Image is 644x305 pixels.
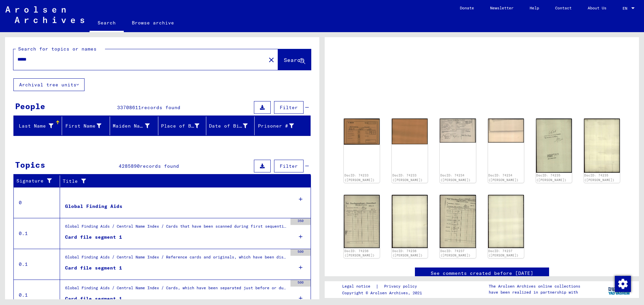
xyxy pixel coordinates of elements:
img: Change consent [615,276,631,292]
td: 0.1 [14,218,60,249]
div: Global Finding Aids [65,203,122,210]
a: DocID: 74233 ([PERSON_NAME]) [344,173,375,182]
div: Global Finding Aids / Central Name Index / Reference cards and originals, which have been discove... [65,254,287,263]
div: First Name [65,123,102,130]
mat-header-cell: Date of Birth [206,117,255,135]
div: Date of Birth [209,123,248,130]
div: 350 [290,218,311,225]
div: Global Finding Aids / Central Name Index / Cards that have been scanned during first sequential m... [65,223,287,233]
a: Browse archive [124,15,182,31]
span: Search [284,57,304,63]
div: Global Finding Aids / Central Name Index / Cards, which have been separated just before or during... [65,285,287,294]
button: Search [278,49,311,70]
div: Signature [16,176,61,186]
mat-header-cell: Prisoner # [255,117,311,135]
p: have been realized in partnership with [489,289,580,295]
img: 001.jpg [536,119,572,173]
mat-header-cell: Place of Birth [158,117,207,135]
div: First Name [65,121,110,131]
img: 001.jpg [344,195,380,248]
a: DocID: 74237 ([PERSON_NAME]) [440,249,471,257]
a: DocID: 74237 ([PERSON_NAME]) [488,249,519,257]
span: EN [623,6,630,11]
div: Date of Birth [209,121,256,131]
a: Search [90,15,124,32]
div: People [15,100,45,112]
span: 33708611 [117,104,141,110]
img: 002.jpg [584,119,620,173]
span: 4285890 [119,163,140,169]
a: DocID: 74234 ([PERSON_NAME]) [488,173,519,182]
p: Copyright © Arolsen Archives, 2021 [342,290,425,296]
img: 002.jpg [488,195,524,248]
div: Place of Birth [161,123,200,130]
div: Topics [15,159,45,171]
a: Legal notice [342,283,376,290]
div: Title [63,176,304,186]
a: DocID: 74236 ([PERSON_NAME]) [392,249,423,257]
span: records found [140,163,179,169]
a: See comments created before [DATE] [431,270,533,277]
button: Archival tree units [13,78,85,91]
a: DocID: 74236 ([PERSON_NAME]) [344,249,375,257]
img: Arolsen_neg.svg [5,6,84,23]
span: Filter [280,104,298,110]
button: Filter [274,160,304,172]
div: Signature [16,177,55,184]
img: yv_logo.png [607,281,632,298]
mat-header-cell: Last Name [14,117,62,135]
mat-label: Search for topics or names [18,46,97,52]
div: Place of Birth [161,121,208,131]
button: Filter [274,101,304,114]
div: | [342,283,425,290]
p: The Arolsen Archives online collections [489,283,580,289]
span: Filter [280,163,298,169]
div: Card file segment 1 [65,264,122,272]
a: Privacy policy [379,283,425,290]
td: 0 [14,187,60,218]
img: 002.jpg [392,195,428,248]
a: DocID: 74235 ([PERSON_NAME]) [584,173,614,182]
a: DocID: 74233 ([PERSON_NAME]) [392,173,423,182]
div: 500 [290,280,311,287]
div: Card file segment 1 [65,295,122,302]
img: 002.jpg [392,119,428,145]
img: 002.jpg [488,119,524,143]
mat-header-cell: First Name [62,117,110,135]
div: Last Name [16,121,62,131]
img: 001.jpg [344,119,380,145]
img: 001.jpg [440,195,476,248]
mat-icon: close [267,56,275,64]
img: 001.jpg [440,119,476,143]
div: Maiden Name [113,121,158,131]
div: Card file segment 1 [65,234,122,241]
mat-header-cell: Maiden Name [110,117,158,135]
div: Title [63,178,298,185]
button: Clear [265,53,278,66]
div: Last Name [16,123,53,130]
td: 0.1 [14,249,60,280]
div: 500 [290,249,311,256]
div: Prisoner # [257,121,303,131]
span: records found [141,104,180,110]
a: DocID: 74235 ([PERSON_NAME]) [536,173,567,182]
div: Prisoner # [257,123,294,130]
a: DocID: 74234 ([PERSON_NAME]) [440,173,471,182]
div: Maiden Name [113,123,150,130]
